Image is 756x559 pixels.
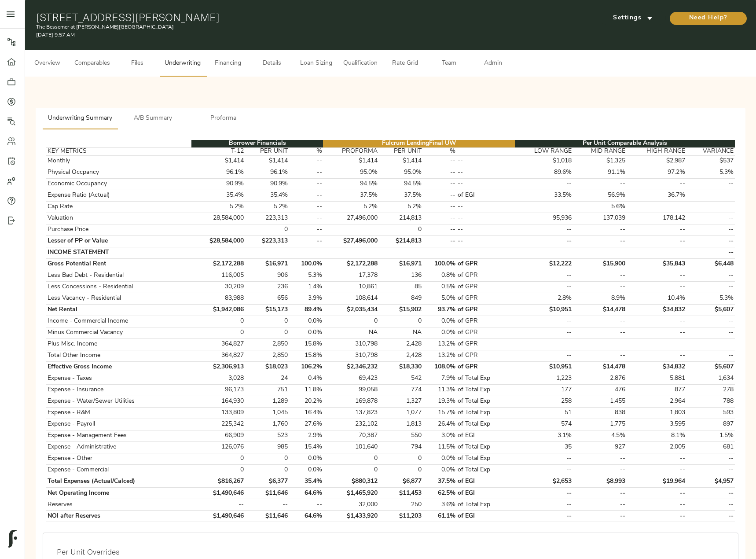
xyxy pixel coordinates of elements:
td: 0 [245,327,289,338]
td: 169,878 [323,396,378,407]
td: 93.7% [422,304,457,316]
td: 95,936 [515,213,573,224]
td: 656 [245,293,289,304]
span: Qualification [343,58,378,69]
td: 310,798 [323,338,378,350]
td: -- [422,178,457,190]
td: -- [289,155,323,167]
td: 906 [245,270,289,281]
td: 2,428 [378,350,422,361]
td: -- [573,235,627,247]
td: $14,478 [573,361,627,373]
td: 751 [245,384,289,396]
td: 27,496,000 [323,213,378,224]
td: 27.6% [289,419,323,430]
td: 0 [191,316,245,327]
td: 178,142 [626,213,686,224]
td: 0.0% [289,316,323,327]
td: 1,803 [626,407,686,419]
td: Lesser of PP or Value [46,235,191,247]
td: $5,607 [686,361,735,373]
td: of GPR [457,281,515,293]
td: $1,414 [191,155,245,167]
span: A/B Summary [123,113,183,124]
td: Net Rental [46,304,191,316]
td: of Total Exp [457,373,515,384]
td: $18,330 [378,361,422,373]
button: Need Help? [670,12,747,25]
td: 85 [378,281,422,293]
td: 95.0% [378,167,422,178]
td: -- [422,224,457,235]
td: -- [626,224,686,235]
td: 91.1% [573,167,627,178]
span: Comparables [74,58,110,69]
th: PER UNIT [245,147,289,155]
th: % [289,147,323,155]
td: 35.4% [245,190,289,201]
td: 37.5% [323,190,378,201]
td: -- [686,327,735,338]
td: $1,414 [378,155,422,167]
td: 1,634 [686,373,735,384]
td: 0 [378,316,422,327]
td: Physical Occpancy [46,167,191,178]
td: -- [457,167,515,178]
td: -- [515,350,573,361]
td: 96.1% [191,167,245,178]
td: 106.2% [289,361,323,373]
td: -- [573,350,627,361]
td: $1,414 [245,155,289,167]
th: VARIANCE [686,147,735,155]
td: 5,881 [626,373,686,384]
span: Rate Grid [388,58,422,69]
td: 5.2% [245,201,289,213]
td: $15,900 [573,258,627,270]
td: -- [289,213,323,224]
td: 5.2% [191,201,245,213]
td: NA [378,327,422,338]
td: 1,077 [378,407,422,419]
span: Details [255,58,289,69]
td: of GPR [457,258,515,270]
td: -- [626,350,686,361]
td: $35,843 [626,258,686,270]
td: $5,607 [686,304,735,316]
td: 0 [378,224,422,235]
td: -- [686,235,735,247]
td: 310,798 [323,350,378,361]
td: 51 [515,407,573,419]
td: -- [422,167,457,178]
td: -- [573,178,627,190]
td: 788 [686,396,735,407]
td: -- [515,316,573,327]
td: INCOME STATEMENT [46,247,191,258]
span: Financing [211,58,245,69]
span: Overview [30,58,64,69]
th: T-12 [191,147,245,155]
td: -- [573,270,627,281]
td: -- [686,350,735,361]
td: -- [626,235,686,247]
td: 0 [245,224,289,235]
td: Total Other Income [46,350,191,361]
td: 214,813 [378,213,422,224]
td: 5.2% [323,201,378,213]
td: -- [686,316,735,327]
td: of GPR [457,316,515,327]
td: Less Vacancy - Residential [46,293,191,304]
td: -- [515,224,573,235]
td: Income - Commercial Income [46,316,191,327]
span: Admin [476,58,510,69]
td: -- [422,213,457,224]
td: Less Concessions - Residential [46,281,191,293]
td: -- [686,213,735,224]
td: 1,045 [245,407,289,419]
td: 164,930 [191,396,245,407]
td: -- [626,281,686,293]
td: 0.4% [289,373,323,384]
td: -- [686,178,735,190]
td: Expense - Payroll [46,419,191,430]
td: 593 [686,407,735,419]
td: 89.4% [289,304,323,316]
